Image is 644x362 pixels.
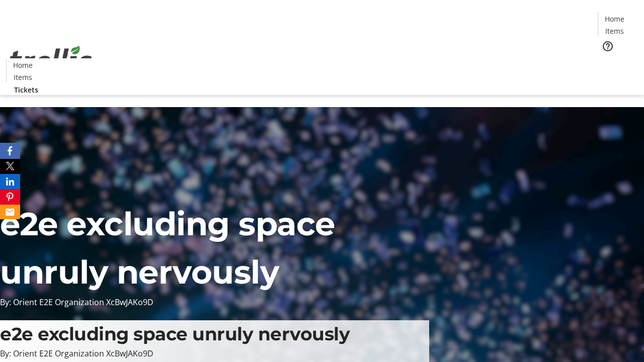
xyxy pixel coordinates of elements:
[6,35,96,85] img: Orient E2E Organization XcBwJAKo9D's Logo
[605,14,624,24] span: Home
[13,60,33,70] span: Home
[606,58,630,69] span: Tickets
[605,26,624,36] span: Items
[598,36,618,56] button: Help
[598,14,630,24] a: Home
[7,72,39,82] a: Items
[14,72,32,82] span: Items
[598,58,638,69] a: Tickets
[6,84,46,95] a: Tickets
[598,26,630,36] a: Items
[14,84,38,95] span: Tickets
[7,60,39,70] a: Home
